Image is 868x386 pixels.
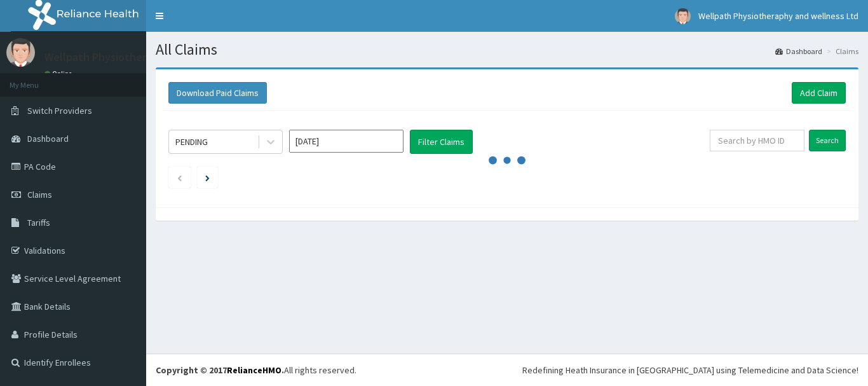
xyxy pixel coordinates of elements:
[824,46,858,57] li: Claims
[27,217,50,228] span: Tariffs
[710,130,804,151] input: Search by HMO ID
[488,141,526,179] svg: audio-loading
[27,189,52,200] span: Claims
[168,82,267,104] button: Download Paid Claims
[809,130,846,151] input: Search
[698,10,858,22] span: Wellpath Physiotheraphy and wellness Ltd
[44,69,75,78] a: Online
[410,130,473,154] button: Filter Claims
[205,172,210,183] a: Next page
[156,41,858,58] h1: All Claims
[792,82,846,104] a: Add Claim
[227,364,281,376] a: RelianceHMO
[27,133,69,144] span: Dashboard
[175,135,208,148] div: PENDING
[289,130,403,153] input: Select Month and Year
[775,46,822,57] a: Dashboard
[675,8,691,24] img: User Image
[146,354,868,386] footer: All rights reserved.
[44,52,257,63] p: Wellpath Physiotheraphy and wellness Ltd
[27,105,92,116] span: Switch Providers
[6,38,35,67] img: User Image
[156,364,284,376] strong: Copyright © 2017 .
[177,172,182,183] a: Previous page
[522,364,858,376] div: Redefining Heath Insurance in [GEOGRAPHIC_DATA] using Telemedicine and Data Science!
